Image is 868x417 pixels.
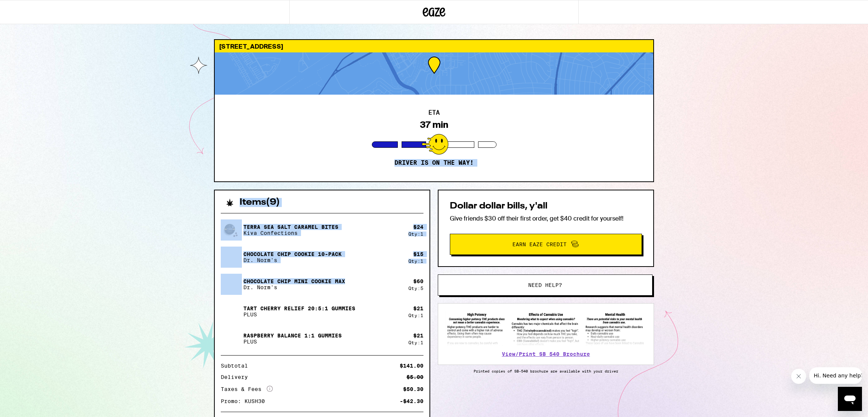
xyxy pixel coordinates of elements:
a: View/Print SB 540 Brochure [502,351,590,357]
p: Chocolate Chip Cookie 10-Pack [243,251,342,257]
div: Qty: 1 [408,231,423,236]
p: Tart Cherry Relief 20:5:1 Gummies [243,305,355,311]
p: PLUS [243,311,355,317]
div: Promo: KUSH30 [221,399,270,404]
div: $50.30 [403,386,423,392]
p: Dr. Norm's [243,284,345,290]
p: Printed copies of SB-540 brochure are available with your driver [438,369,654,373]
p: Dr. Norm's [243,257,342,263]
p: Give friends $30 off their first order, get $40 credit for yourself! [450,215,642,222]
div: 37 min [420,120,448,130]
div: $141.00 [400,363,423,368]
span: Hi. Need any help? [5,5,54,11]
div: Subtotal [221,363,253,368]
img: Tart Cherry Relief 20:5:1 Gummies [221,301,242,322]
div: $ 24 [413,224,423,230]
div: $ 21 [413,333,423,339]
div: $ 15 [413,251,423,257]
img: Chocolate Chip Mini Cookie MAX [221,274,242,295]
p: Raspberry BALANCE 1:1 Gummies [243,333,342,339]
img: Chocolate Chip Cookie 10-Pack [221,247,242,268]
p: PLUS [243,339,342,345]
iframe: Message from company [809,367,862,384]
div: [STREET_ADDRESS] [215,40,653,52]
button: Earn Eaze Credit [450,234,642,255]
img: Raspberry BALANCE 1:1 Gummies [221,328,242,349]
span: Need help? [528,282,562,288]
h2: ETA [428,110,440,116]
img: SB 540 Brochure preview [446,311,646,346]
div: Qty: 1 [408,313,423,318]
div: $ 21 [413,305,423,311]
iframe: Close message [791,369,806,384]
img: Terra Sea Salt Caramel Bites [221,219,242,241]
div: Delivery [221,374,253,380]
iframe: Button to launch messaging window [838,387,862,411]
p: Chocolate Chip Mini Cookie MAX [243,278,345,284]
p: Kiva Confections [243,230,338,236]
div: Taxes & Fees [221,386,273,392]
p: Terra Sea Salt Caramel Bites [243,224,338,230]
h2: Dollar dollar bills, y'all [450,202,642,211]
div: $5.00 [406,374,423,380]
div: -$42.30 [400,399,423,404]
h2: Items ( 9 ) [240,198,280,207]
div: Qty: 1 [408,259,423,264]
p: Driver is on the way! [394,159,474,167]
div: Qty: 5 [408,286,423,291]
div: Qty: 1 [408,340,423,345]
span: Earn Eaze Credit [512,242,567,247]
div: $ 60 [413,278,423,284]
button: Need help? [438,274,653,296]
